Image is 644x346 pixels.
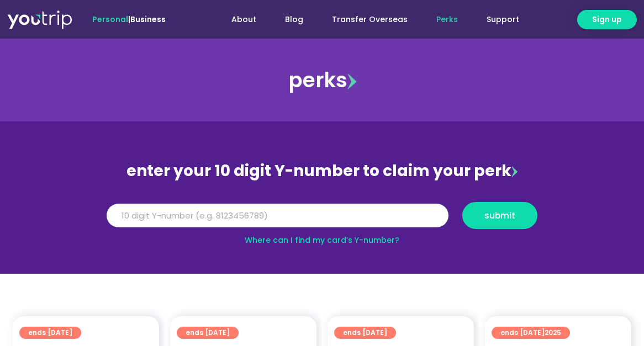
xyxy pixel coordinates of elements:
[196,9,534,30] nav: Menu
[500,327,561,339] span: ends [DATE]
[422,9,472,30] a: Perks
[492,327,570,339] a: ends [DATE]2025
[92,14,128,25] span: Personal
[592,14,622,25] span: Sign up
[271,9,318,30] a: Blog
[186,327,230,339] span: ends [DATE]
[107,204,448,228] input: 10 digit Y-number (e.g. 8123456789)
[101,157,543,185] div: enter your 10 digit Y-number to claim your perk
[92,14,166,25] span: |
[484,211,515,220] span: submit
[334,327,396,339] a: ends [DATE]
[107,202,537,237] form: Y Number
[217,9,271,30] a: About
[462,202,537,229] button: submit
[177,327,239,339] a: ends [DATE]
[472,9,534,30] a: Support
[545,328,561,337] span: 2025
[318,9,422,30] a: Transfer Overseas
[19,327,81,339] a: ends [DATE]
[245,235,399,246] a: Where can I find my card’s Y-number?
[28,327,72,339] span: ends [DATE]
[577,10,637,29] a: Sign up
[343,327,387,339] span: ends [DATE]
[130,14,166,25] a: Business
